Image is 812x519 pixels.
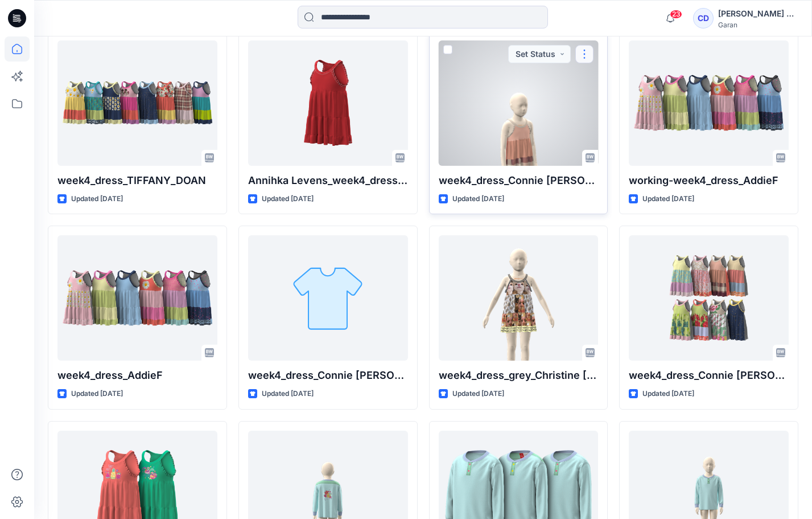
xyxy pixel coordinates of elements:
a: week4_dress_Connie De La Cruz [248,235,408,361]
a: Annihka Levens_week4_dress_8 colorways [248,40,408,166]
a: week4_dress_Connie De La Cruz [629,235,789,361]
p: Updated [DATE] [71,193,123,205]
p: week4_dress_AddieF [57,367,217,383]
p: week4_dress_TIFFANY_DOAN [57,173,217,189]
span: 23 [670,10,682,19]
a: week4_dress_Connie De La Cruz [439,40,599,166]
p: Updated [DATE] [452,388,504,400]
p: working-week4_dress_AddieF [629,173,789,189]
a: week4_dress_AddieF [57,235,217,361]
a: working-week4_dress_AddieF [629,40,789,166]
div: CD [693,8,714,28]
p: Updated [DATE] [642,193,694,205]
p: Updated [DATE] [642,388,694,400]
p: week4_dress_Connie [PERSON_NAME] [629,367,789,383]
a: week4_dress_TIFFANY_DOAN [57,40,217,166]
p: Annihka Levens_week4_dress_8 colorways [248,173,408,189]
p: Updated [DATE] [71,388,123,400]
div: Garan [718,21,798,29]
p: week4_dress_Connie [PERSON_NAME] [439,173,599,189]
p: Updated [DATE] [452,193,504,205]
p: week4_dress_Connie [PERSON_NAME] [248,367,408,383]
p: week4_dress_grey_Christine [PERSON_NAME] [439,367,599,383]
p: Updated [DATE] [262,388,314,400]
a: week4_dress_grey_Christine Chang [439,235,599,361]
div: [PERSON_NAME] De La [PERSON_NAME] [718,7,798,21]
p: Updated [DATE] [262,193,314,205]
